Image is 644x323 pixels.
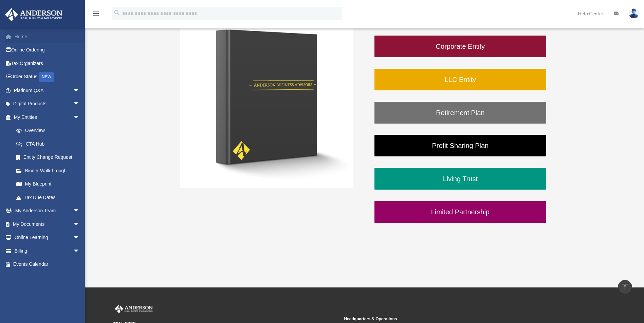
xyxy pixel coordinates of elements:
a: Tax Organizers [5,57,90,70]
a: Order StatusNEW [5,70,90,84]
img: User Pic [629,8,639,18]
a: vertical_align_top [618,280,632,294]
a: Online Learningarrow_drop_down [5,231,90,244]
a: Events Calendar [5,258,90,271]
a: Profit Sharing Plan [374,134,547,157]
div: NEW [39,72,54,82]
a: menu [92,12,100,18]
a: Living Trust [374,167,547,190]
a: Entity Change Request [10,151,90,164]
span: arrow_drop_down [73,217,87,231]
a: My Entitiesarrow_drop_down [5,110,90,124]
span: arrow_drop_down [73,97,87,111]
a: Billingarrow_drop_down [5,244,90,258]
img: Anderson Advisors Platinum Portal [3,8,65,21]
img: Anderson Advisors Platinum Portal [113,304,154,313]
a: Digital Productsarrow_drop_down [5,97,90,111]
i: menu [92,9,100,18]
a: My Blueprint [10,177,90,191]
a: Overview [10,124,90,137]
a: Retirement Plan [374,101,547,124]
a: CTA Hub [10,137,90,151]
a: My Anderson Teamarrow_drop_down [5,204,90,218]
span: arrow_drop_down [73,204,87,218]
a: Platinum Q&Aarrow_drop_down [5,84,90,97]
a: Tax Due Dates [10,191,90,204]
a: Online Ordering [5,43,90,57]
a: Home [5,30,90,43]
span: arrow_drop_down [73,84,87,98]
a: Limited Partnership [374,200,547,223]
a: LLC Entity [374,68,547,91]
small: Headquarters & Operations [344,316,570,323]
a: Binder Walkthrough [10,164,87,177]
span: arrow_drop_down [73,244,87,258]
span: arrow_drop_down [73,110,87,124]
a: My Documentsarrow_drop_down [5,217,90,231]
i: search [113,9,121,17]
i: vertical_align_top [621,283,629,291]
a: Corporate Entity [374,35,547,58]
span: arrow_drop_down [73,231,87,245]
